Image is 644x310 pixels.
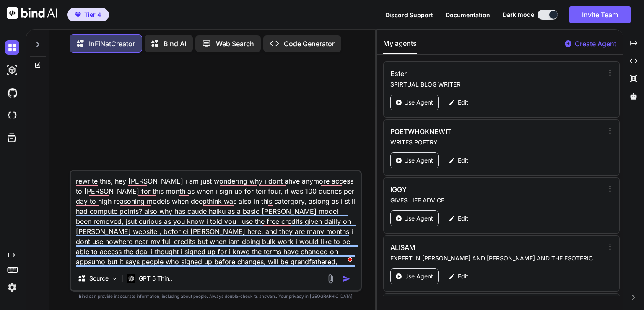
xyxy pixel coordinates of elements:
p: Use Agent [404,214,433,223]
button: Discord Support [385,11,433,19]
img: attachment [326,274,335,284]
button: Documentation [446,11,490,19]
img: darkChat [5,40,19,55]
img: settings [5,280,19,294]
button: My agents [383,38,417,54]
textarea: To enrich screen reader interactions, please activate Accessibility in Grammarly extension settings [71,171,361,267]
p: InFiNatCreator [89,39,135,49]
span: Tier 4 [84,11,101,19]
h3: POETWHOKNEWIT [390,126,539,137]
img: icon [342,275,351,283]
p: Edit [458,98,468,107]
h3: ALISAM [390,242,539,252]
p: Edit [458,156,468,165]
p: Use Agent [404,272,433,281]
p: GIVES LIFE ADVICE [390,196,603,205]
p: Bind can provide inaccurate information, including about people. Always double-check its answers.... [70,293,362,299]
img: premium [75,12,81,17]
p: Use Agent [404,98,433,107]
img: darkAi-studio [5,63,19,77]
button: Invite Team [569,6,631,23]
p: GPT 5 Thin.. [139,274,172,283]
h3: Ester [390,68,539,79]
h3: IGGY [390,184,539,194]
p: Create Agent [575,39,616,49]
span: Dark mode [503,11,534,19]
img: cloudideIcon [5,108,19,123]
p: WRITES POETRY [390,138,603,147]
p: SPIRTUAL BLOG WRITER [390,80,603,89]
p: Edit [458,272,468,281]
p: Use Agent [404,156,433,165]
img: githubDark [5,86,19,100]
img: Bind AI [7,7,57,19]
span: Documentation [446,11,490,18]
p: Web Search [216,39,254,49]
p: Bind AI [164,39,186,49]
img: Pick Models [111,275,118,282]
img: GPT 5 Thinking High [127,274,135,282]
button: premiumTier 4 [67,8,109,21]
span: Discord Support [385,11,433,18]
p: Edit [458,214,468,223]
p: EXPERT IN [PERSON_NAME] AND [PERSON_NAME] AND THE ESOTERIC [390,254,603,263]
p: Source [89,274,109,283]
p: Code Generator [284,39,335,49]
